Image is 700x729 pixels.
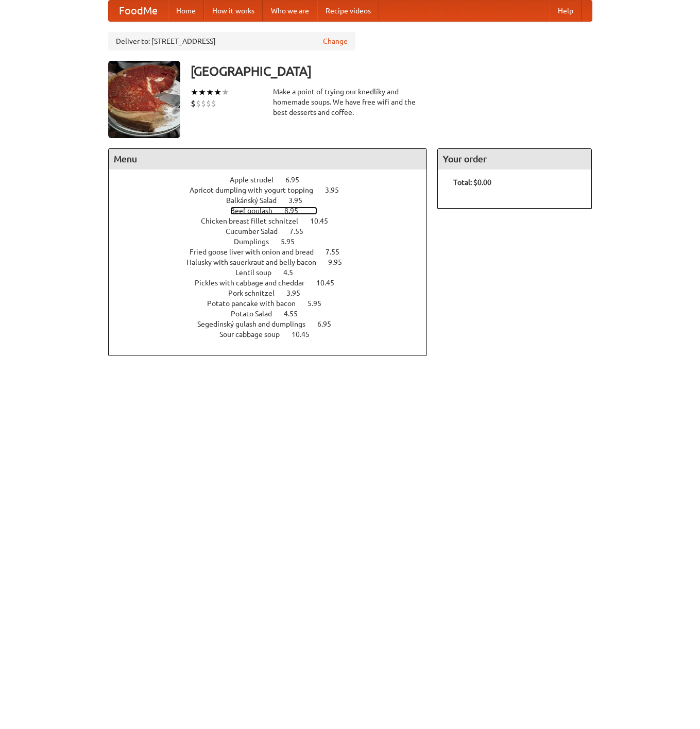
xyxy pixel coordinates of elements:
h3: [GEOGRAPHIC_DATA] [191,61,592,81]
a: Help [550,1,582,21]
span: Apricot dumpling with yogurt topping [190,186,323,194]
span: Chicken breast fillet schnitzel [201,217,309,225]
li: $ [191,98,196,109]
span: 10.45 [316,279,345,287]
li: $ [206,98,211,109]
span: 8.95 [284,207,309,215]
a: Apricot dumpling with yogurt topping 3.95 [190,186,358,194]
span: Halusky with sauerkraut and belly bacon [186,258,327,266]
span: 3.95 [288,196,313,205]
a: FoodMe [109,1,168,21]
a: Potato Salad 4.55 [231,310,317,318]
b: Total: $0.00 [453,178,491,187]
a: Apple strudel 6.95 [230,176,318,184]
span: 9.95 [328,258,352,266]
span: 6.95 [285,176,310,184]
li: $ [211,98,216,109]
li: ★ [191,87,198,98]
a: Change [323,36,348,46]
li: ★ [214,87,221,98]
div: Make a point of trying our knedlíky and homemade soups. We have free wifi and the best desserts a... [273,87,428,117]
a: Dumplings 5.95 [234,238,314,246]
h4: Your order [438,149,591,169]
img: angular.jpg [108,61,180,138]
span: Beef goulash [230,207,283,215]
a: Lentil soup 4.5 [235,268,312,277]
span: 4.5 [283,268,303,277]
span: Pickles with cabbage and cheddar [195,279,315,287]
span: 4.55 [284,310,308,318]
span: 10.45 [292,330,320,338]
span: Balkánský Salad [226,196,287,205]
span: 3.95 [286,289,311,297]
li: $ [201,98,206,109]
span: Apple strudel [230,176,284,184]
div: Deliver to: [STREET_ADDRESS] [108,32,355,50]
span: 5.95 [308,299,332,308]
li: ★ [206,87,214,98]
span: Dumplings [234,238,279,246]
a: Balkánský Salad 3.95 [226,196,321,205]
a: Halusky with sauerkraut and belly bacon 9.95 [186,258,361,266]
a: Beef goulash 8.95 [230,207,317,215]
span: 10.45 [310,217,338,225]
li: ★ [198,87,206,98]
a: Pork schnitzel 3.95 [228,289,319,297]
span: 6.95 [317,320,342,328]
a: Sour cabbage soup 10.45 [219,330,329,338]
a: Recipe videos [317,1,379,21]
a: How it works [204,1,263,21]
a: Chicken breast fillet schnitzel 10.45 [201,217,347,225]
li: ★ [221,87,229,98]
h4: Menu [109,149,427,169]
a: Potato pancake with bacon 5.95 [207,299,340,308]
span: Potato Salad [231,310,282,318]
span: Segedínský gulash and dumplings [197,320,316,328]
span: Cucumber Salad [226,227,288,235]
span: Lentil soup [235,268,282,277]
span: 3.95 [325,186,349,194]
span: Pork schnitzel [228,289,285,297]
span: Sour cabbage soup [219,330,290,338]
span: 7.55 [326,248,350,256]
span: 5.95 [281,238,305,246]
a: Cucumber Salad 7.55 [226,227,322,235]
span: Potato pancake with bacon [207,299,306,308]
span: Fried goose liver with onion and bread [190,248,324,256]
li: $ [196,98,201,109]
a: Home [168,1,204,21]
a: Segedínský gulash and dumplings 6.95 [197,320,350,328]
a: Fried goose liver with onion and bread 7.55 [190,248,358,256]
span: 7.55 [289,227,314,235]
a: Pickles with cabbage and cheddar 10.45 [195,279,353,287]
a: Who we are [263,1,317,21]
